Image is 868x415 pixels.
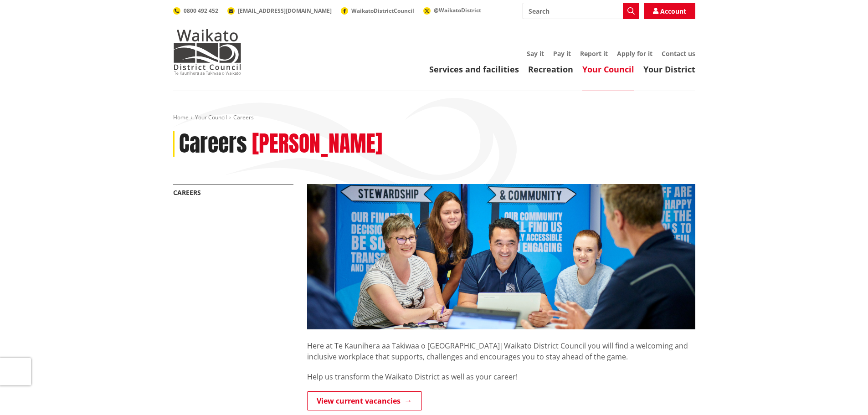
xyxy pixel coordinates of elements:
a: Recreation [528,64,573,75]
a: 0800 492 452 [173,7,218,15]
a: Your Council [582,64,634,75]
a: Say it [527,49,544,58]
a: Pay it [553,49,571,58]
nav: breadcrumb [173,114,695,122]
a: WaikatoDistrictCouncil [341,7,414,15]
p: Help us transform the Waikato District as well as your career! [307,371,695,382]
a: @WaikatoDistrict [423,6,481,14]
a: Contact us [662,49,695,58]
a: Report it [580,49,608,58]
img: Waikato District Council - Te Kaunihera aa Takiwaa o Waikato [173,29,241,75]
a: Home [173,113,189,121]
span: @WaikatoDistrict [434,6,481,14]
span: WaikatoDistrictCouncil [351,7,414,15]
h1: Careers [179,131,247,157]
span: Careers [233,113,254,121]
p: Here at Te Kaunihera aa Takiwaa o [GEOGRAPHIC_DATA]|Waikato District Council you will find a welc... [307,329,695,362]
a: Careers [173,188,201,197]
img: Ngaaruawaahia staff discussing planning [307,184,695,329]
a: Services and facilities [429,64,519,75]
span: 0800 492 452 [184,7,218,15]
a: Your Council [195,113,227,121]
a: Your District [643,64,695,75]
input: Search input [523,3,639,19]
a: [EMAIL_ADDRESS][DOMAIN_NAME] [227,7,332,15]
a: Account [644,3,695,19]
h2: [PERSON_NAME] [252,131,382,157]
a: Apply for it [617,49,652,58]
a: View current vacancies [307,391,422,410]
span: [EMAIL_ADDRESS][DOMAIN_NAME] [238,7,332,15]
